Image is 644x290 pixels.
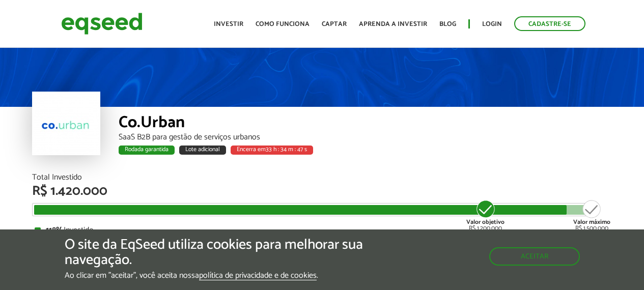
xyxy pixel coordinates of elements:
span: 33 h : 34 m : 47 s [266,144,307,154]
div: SaaS B2B para gestão de serviços urbanos [119,133,612,141]
a: política de privacidade e de cookies [199,272,317,280]
a: Como funciona [256,21,310,27]
strong: 118% [46,223,64,237]
div: R$ 1.200.000 [466,199,505,231]
a: Blog [439,21,456,27]
div: Lote adicional [179,146,226,155]
img: EqSeed [61,10,143,37]
button: Aceitar [489,247,580,266]
a: Login [482,21,502,27]
p: Ao clicar em "aceitar", você aceita nossa . [65,271,374,280]
a: Investir [214,21,243,27]
strong: Valor máximo [573,217,610,227]
div: Investido [35,226,610,235]
a: Captar [322,21,347,27]
div: Rodada garantida [119,146,175,155]
a: Cadastre-se [514,16,585,31]
div: R$ 1.420.000 [32,185,612,198]
div: Total Investido [32,173,612,182]
div: Encerra em [231,146,313,155]
a: Aprenda a investir [359,21,427,27]
div: Co.Urban [119,114,612,133]
div: R$ 1.500.000 [573,199,610,231]
strong: Valor objetivo [466,217,505,227]
h5: O site da EqSeed utiliza cookies para melhorar sua navegação. [65,237,374,269]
